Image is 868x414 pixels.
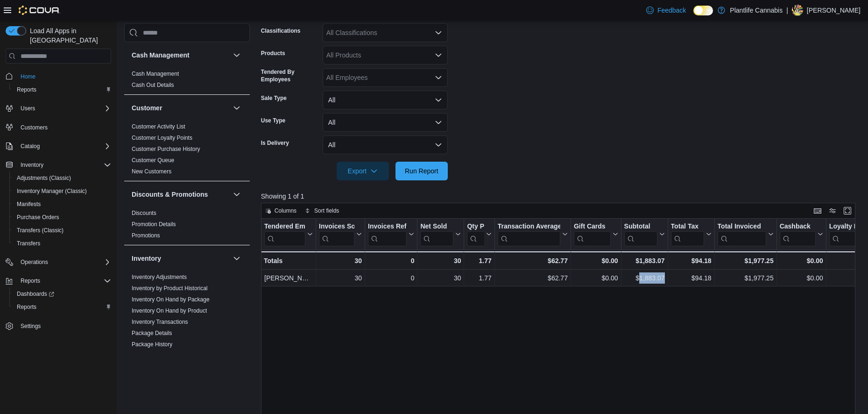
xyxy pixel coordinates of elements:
div: Qty Per Transaction [467,222,484,246]
div: Gift Cards [574,222,611,231]
button: Open list of options [435,29,442,36]
span: Inventory Adjustments [132,273,187,281]
div: Tendered Employee [264,222,305,246]
span: Home [21,73,35,80]
div: 0 [368,255,414,266]
span: Customer Purchase History [132,145,200,153]
span: Transfers (Classic) [13,225,111,236]
span: Inventory Manager (Classic) [13,186,111,197]
a: Customers [17,122,51,133]
a: Customer Queue [132,157,174,164]
h3: Inventory [132,254,161,263]
span: Transfers [17,240,40,247]
div: Customer [124,121,250,181]
div: Transaction Average [498,222,560,231]
span: Inventory [17,159,111,171]
button: Reports [9,83,115,96]
button: Transfers [9,237,115,250]
button: Cash Management [231,50,242,61]
a: Dashboards [13,288,58,300]
button: Settings [2,319,115,333]
button: Sort fields [301,205,343,216]
div: Tendered Employee [264,222,305,231]
div: Cash Management [124,68,250,94]
div: Net Sold [420,222,453,231]
button: Open list of options [435,51,442,59]
a: Package History [132,341,172,348]
span: Reports [17,275,111,286]
span: Purchase Orders [13,212,111,223]
a: Transfers (Classic) [13,225,67,236]
button: Inventory Manager (Classic) [9,185,115,198]
button: Reports [17,275,44,286]
button: Discounts & Promotions [132,190,229,199]
div: 30 [420,255,461,266]
div: Totals [264,255,313,266]
div: $1,883.07 [624,255,664,266]
span: Operations [17,257,111,268]
button: Invoices Ref [368,222,414,246]
div: Invoices Ref [368,222,407,231]
span: Settings [21,322,41,330]
span: Reports [13,301,111,313]
button: Cash Management [132,50,229,60]
button: Qty Per Transaction [467,222,491,246]
span: Reports [13,84,111,95]
div: 30 [319,255,362,266]
div: Cashback [779,222,815,231]
span: Transfers (Classic) [17,227,64,234]
button: Adjustments (Classic) [9,171,115,185]
span: Dashboards [13,288,111,300]
span: New Customers [132,168,171,175]
span: Dashboards [17,290,54,298]
a: Cash Out Details [132,82,174,88]
div: Net Sold [420,222,453,246]
button: Open list of options [435,74,442,81]
a: Inventory On Hand by Package [132,296,210,303]
span: Purchase Orders [17,214,59,221]
button: Inventory [231,253,242,264]
a: Customer Loyalty Points [132,135,192,141]
div: Invoices Sold [319,222,354,231]
button: Users [17,103,39,114]
div: Total Invoiced [717,222,766,246]
span: Promotions [132,232,160,239]
a: Cash Management [132,71,179,77]
a: Package Details [132,330,172,336]
button: Transfers (Classic) [9,224,115,237]
div: Total Invoiced [717,222,766,231]
button: Inventory [17,159,47,171]
span: Adjustments (Classic) [17,174,71,182]
h3: Cash Management [132,50,190,60]
span: Home [17,70,111,82]
span: Feedback [657,6,686,15]
a: Settings [17,321,44,332]
span: Customer Queue [132,157,174,164]
a: Promotion Details [132,221,176,228]
button: All [323,113,448,132]
button: Keyboard shortcuts [812,205,823,216]
button: Enter fullscreen [842,205,853,216]
a: Discounts [132,210,156,216]
div: Invoices Sold [319,222,354,246]
button: Gift Cards [574,222,618,246]
span: Product Expirations [132,352,180,359]
button: Display options [827,205,838,216]
a: Reports [13,84,40,95]
p: | [786,5,788,16]
div: Total Tax [670,222,704,246]
button: Users [2,102,115,115]
button: Invoices Sold [319,222,362,246]
button: Home [2,69,115,83]
a: Transfers [13,238,44,249]
button: Total Tax [670,222,711,246]
span: Settings [17,320,111,332]
button: Total Invoiced [717,222,773,246]
a: Inventory On Hand by Product [132,307,207,314]
button: Tendered Employee [264,222,313,246]
a: Dashboards [9,287,115,300]
a: Inventory by Product Historical [132,285,208,292]
a: Product Expirations [132,352,180,359]
div: Total Tax [670,222,704,231]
